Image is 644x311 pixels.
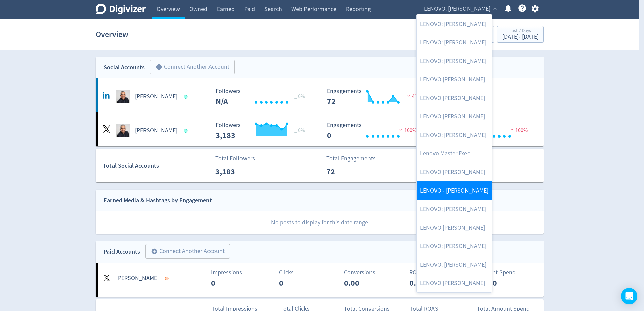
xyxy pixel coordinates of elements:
a: LENOVO: [PERSON_NAME] [417,52,492,70]
a: LENOVO [PERSON_NAME] [417,70,492,89]
a: Lenovo Master Exec [417,144,492,163]
a: LENOVO [PERSON_NAME] [417,163,492,181]
a: LENOVO [PERSON_NAME] [417,89,492,107]
a: LENOVO [PERSON_NAME] [417,218,492,237]
a: LENOVO [PERSON_NAME] [417,107,492,126]
a: LENOVO [PERSON_NAME] [417,274,492,292]
a: LENOVO - [PERSON_NAME] [417,181,492,200]
div: Open Intercom Messenger [621,288,637,304]
a: LENOVO: [PERSON_NAME] [417,237,492,255]
a: LENOVO: [PERSON_NAME] [417,33,492,52]
a: LENOVO: [PERSON_NAME] [417,126,492,144]
a: LENOVO: [PERSON_NAME] [417,255,492,274]
a: LENOVO: [PERSON_NAME] [417,200,492,218]
a: LENOVO: [PERSON_NAME] [417,15,492,33]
